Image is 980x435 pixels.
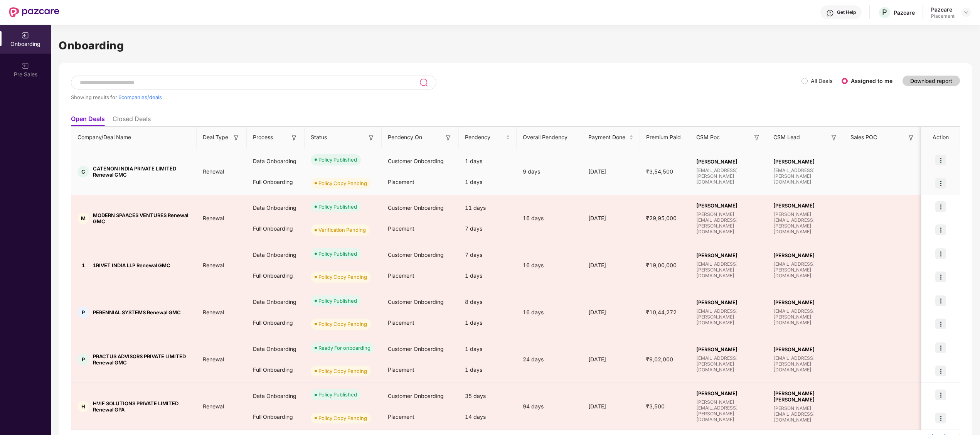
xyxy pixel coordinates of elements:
[851,78,892,84] label: Assigned to me
[773,299,838,305] span: [PERSON_NAME]
[459,244,517,265] div: 7 days
[247,172,305,192] div: Full Onboarding
[696,399,761,422] span: [PERSON_NAME][EMAIL_ADDRESS][PERSON_NAME][DOMAIN_NAME]
[773,158,838,165] span: [PERSON_NAME]
[640,215,683,221] span: ₹29,95,000
[93,309,181,315] span: PERENNIAL SYSTEMS Renewal GMC
[517,214,582,223] div: 16 days
[459,359,517,380] div: 1 days
[850,133,877,142] span: Sales POC
[459,151,517,172] div: 1 days
[773,308,838,325] span: [EMAIL_ADDRESS][PERSON_NAME][DOMAIN_NAME]
[935,413,946,423] img: icon
[197,309,230,315] span: Renewal
[93,212,190,224] span: MODERN SPAACES VENTURES Renewal GMC
[773,211,838,234] span: [PERSON_NAME][EMAIL_ADDRESS][PERSON_NAME][DOMAIN_NAME]
[696,252,761,258] span: [PERSON_NAME]
[465,133,504,142] span: Pendency
[197,215,230,221] span: Renewal
[77,166,89,177] div: C
[247,292,305,312] div: Data Onboarding
[773,355,838,373] span: [EMAIL_ADDRESS][PERSON_NAME][DOMAIN_NAME]
[247,265,305,286] div: Full Onboarding
[388,158,444,164] span: Customer Onboarding
[696,299,761,305] span: [PERSON_NAME]
[318,320,367,328] div: Policy Copy Pending
[696,167,761,185] span: [EMAIL_ADDRESS][PERSON_NAME][DOMAIN_NAME]
[582,261,640,270] div: [DATE]
[696,261,761,278] span: [EMAIL_ADDRESS][PERSON_NAME][DOMAIN_NAME]
[935,366,946,376] img: icon
[93,400,190,413] span: HVIF SOLUTIONS PRIVATE LIMITED Renewal GPA
[367,134,375,142] img: svg+xml;base64,PHN2ZyB3aWR0aD0iMTYiIGhlaWdodD0iMTYiIHZpZXdCb3g9IjAgMCAxNiAxNiIgZmlsbD0ibm9uZSIgeG...
[311,133,327,142] span: Status
[837,9,856,15] div: Get Help
[77,401,89,412] div: H
[640,403,671,410] span: ₹3,500
[93,353,190,366] span: PRACTUS ADVISORS PRIVATE LIMITED Renewal GMC
[640,168,679,175] span: ₹3,54,500
[882,8,887,17] span: P
[197,168,230,175] span: Renewal
[318,391,357,398] div: Policy Published
[826,9,834,17] img: svg+xml;base64,PHN2ZyBpZD0iSGVscC0zMngzMiIgeG1sbnM9Imh0dHA6Ly93d3cudzMub3JnLzIwMDAvc3ZnIiB3aWR0aD...
[773,346,838,352] span: [PERSON_NAME]
[247,359,305,380] div: Full Onboarding
[388,346,444,352] span: Customer Onboarding
[318,250,357,258] div: Policy Published
[517,127,582,148] th: Overall Pendency
[696,355,761,373] span: [EMAIL_ADDRESS][PERSON_NAME][DOMAIN_NAME]
[935,342,946,353] img: icon
[318,179,367,187] div: Policy Copy Pending
[113,115,151,126] li: Closed Deals
[318,367,367,375] div: Policy Copy Pending
[773,390,838,403] span: [PERSON_NAME] [PERSON_NAME]
[517,261,582,270] div: 16 days
[290,134,298,142] img: svg+xml;base64,PHN2ZyB3aWR0aD0iMTYiIGhlaWdodD0iMTYiIHZpZXdCb3g9IjAgMCAxNiAxNiIgZmlsbD0ibm9uZSIgeG...
[935,155,946,165] img: icon
[459,406,517,427] div: 14 days
[388,204,444,211] span: Customer Onboarding
[517,402,582,411] div: 94 days
[935,319,946,329] img: icon
[935,248,946,259] img: icon
[388,133,422,142] span: Pendency On
[830,134,838,142] img: svg+xml;base64,PHN2ZyB3aWR0aD0iMTYiIGhlaWdodD0iMTYiIHZpZXdCb3g9IjAgMCAxNiAxNiIgZmlsbD0ibm9uZSIgeG...
[388,319,414,326] span: Placement
[696,308,761,325] span: [EMAIL_ADDRESS][PERSON_NAME][DOMAIN_NAME]
[247,312,305,333] div: Full Onboarding
[582,308,640,317] div: [DATE]
[935,271,946,282] img: icon
[459,127,517,148] th: Pendency
[71,115,105,126] li: Open Deals
[77,212,89,224] div: M
[118,94,162,100] span: 6 companies/deals
[388,179,414,185] span: Placement
[517,308,582,317] div: 16 days
[582,402,640,411] div: [DATE]
[459,386,517,406] div: 35 days
[388,298,444,305] span: Customer Onboarding
[582,127,640,148] th: Payment Done
[318,414,367,422] div: Policy Copy Pending
[773,252,838,258] span: [PERSON_NAME]
[9,7,59,17] img: New Pazcare Logo
[773,202,838,209] span: [PERSON_NAME]
[459,197,517,218] div: 11 days
[247,218,305,239] div: Full Onboarding
[696,211,761,234] span: [PERSON_NAME][EMAIL_ADDRESS][PERSON_NAME][DOMAIN_NAME]
[197,356,230,362] span: Renewal
[77,354,89,365] div: P
[935,178,946,189] img: icon
[247,197,305,218] div: Data Onboarding
[907,134,915,142] img: svg+xml;base64,PHN2ZyB3aWR0aD0iMTYiIGhlaWdodD0iMTYiIHZpZXdCb3g9IjAgMCAxNiAxNiIgZmlsbD0ibm9uZSIgeG...
[197,262,230,268] span: Renewal
[773,405,838,423] span: [PERSON_NAME][EMAIL_ADDRESS][DOMAIN_NAME]
[931,6,955,13] div: Pazcare
[247,244,305,265] div: Data Onboarding
[696,346,761,352] span: [PERSON_NAME]
[419,78,428,87] img: svg+xml;base64,PHN2ZyB3aWR0aD0iMjQiIGhlaWdodD0iMjUiIHZpZXdCb3g9IjAgMCAyNCAyNSIgZmlsbD0ibm9uZSIgeG...
[582,167,640,176] div: [DATE]
[640,262,683,268] span: ₹19,00,000
[903,76,960,86] button: Download report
